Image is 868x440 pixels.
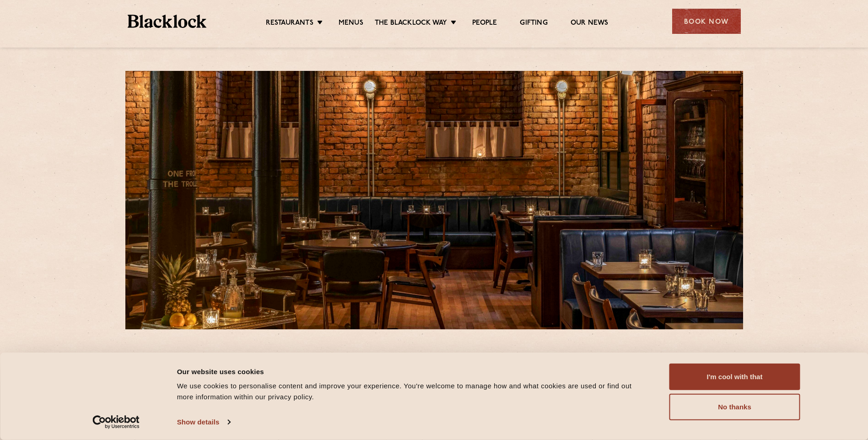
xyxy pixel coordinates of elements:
[76,415,156,429] a: Usercentrics Cookiebot - opens in a new window
[339,19,363,29] a: Menus
[669,394,800,420] button: No thanks
[520,19,547,29] a: Gifting
[669,364,800,390] button: I'm cool with that
[177,415,230,429] a: Show details
[571,19,609,29] a: Our News
[177,366,649,377] div: Our website uses cookies
[266,19,313,29] a: Restaurants
[472,19,497,29] a: People
[672,9,741,34] div: Book Now
[177,381,649,402] div: We use cookies to personalise content and improve your experience. You're welcome to manage how a...
[128,15,207,28] img: BL_Textured_Logo-footer-cropped.svg
[375,19,447,29] a: The Blacklock Way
